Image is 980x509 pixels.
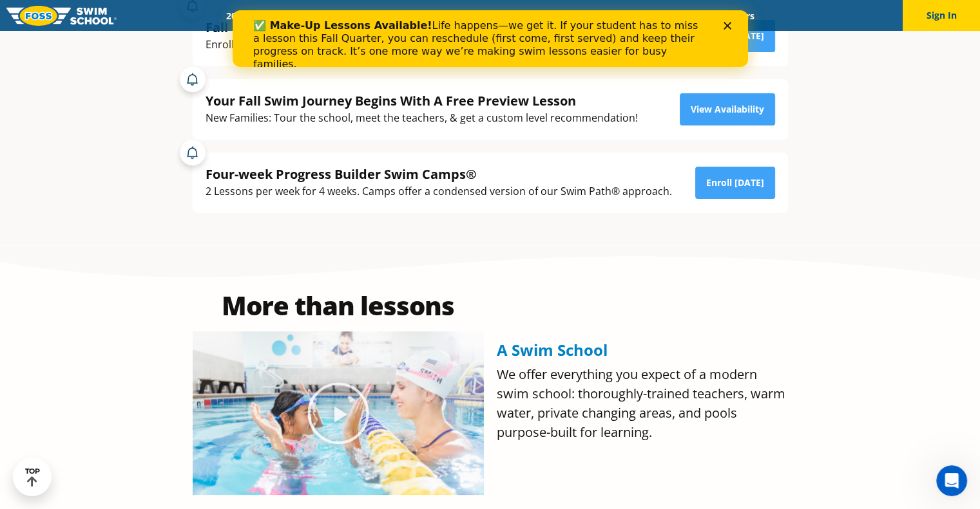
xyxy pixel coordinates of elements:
[193,293,484,319] h2: More than lessons
[535,10,671,22] a: Swim Like [PERSON_NAME]
[206,109,638,127] div: New Families: Tour the school, meet the teachers, & get a custom level recommendation!
[21,9,474,60] div: Life happens—we get it. If your student has to miss a lesson this Fall Quarter, you can reschedul...
[306,381,370,445] div: Play Video about Olympian Regan Smith, FOSS
[6,6,117,26] img: FOSS Swim School Logo
[936,465,967,496] iframe: Intercom live chat
[25,467,40,487] div: TOP
[491,12,504,19] div: Close
[206,183,672,200] div: 2 Lessons per week for 4 weeks. Camps offer a condensed version of our Swim Path® approach.
[193,331,484,495] img: Olympian Regan Smith, FOSS
[206,92,638,109] div: Your Fall Swim Journey Begins With A Free Preview Lesson
[711,10,765,22] a: Careers
[215,10,296,22] a: 2025 Calendar
[497,339,608,360] span: A Swim School
[680,93,775,125] a: View Availability
[206,36,464,53] div: Enrollment for fall quarter swim lessons ends [DATE].
[233,10,748,67] iframe: Intercom live chat banner
[206,165,672,183] div: Four-week Progress Builder Swim Camps®
[671,10,711,22] a: Blog
[21,9,199,21] b: ✅ Make-Up Lessons Available!
[296,10,350,22] a: Schools
[463,10,535,22] a: About FOSS
[350,10,463,22] a: Swim Path® Program
[695,167,775,199] a: Enroll [DATE]
[497,366,785,441] span: We offer everything you expect of a modern swim school: thoroughly-trained teachers, warm water, ...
